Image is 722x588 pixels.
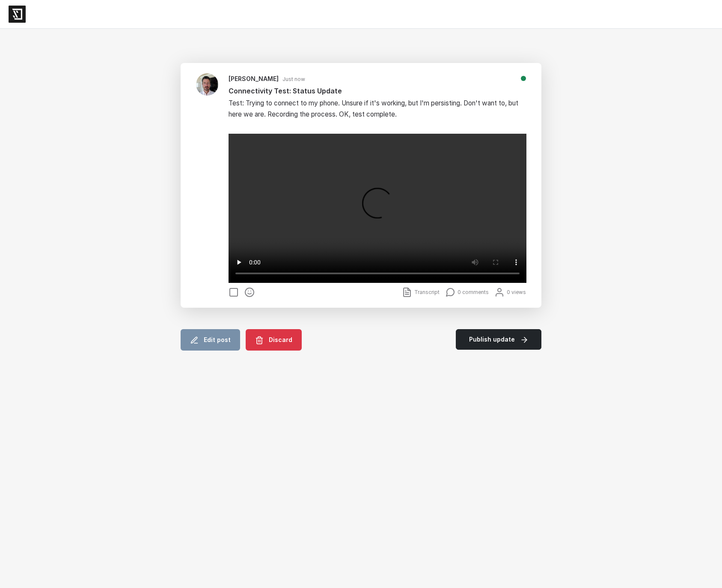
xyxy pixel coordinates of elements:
span: 0 views [507,289,526,295]
span: Publish update [469,336,515,343]
a: Discard [246,329,302,351]
button: Publish update [456,329,541,350]
div: Connectivity Test: Status Update [223,86,532,96]
span: Transcript [414,289,440,295]
span: Discard [269,336,292,343]
a: Edit post [181,329,240,351]
span: Edit post [204,336,231,343]
img: logo-6ba331977e59facfbff2947a2e854c94a5e6b03243a11af005d3916e8cc67d17.png [9,6,26,23]
img: Paul Wicker [196,73,218,96]
p: Test: Trying to connect to my phone. Unsure if it's working, but I'm persisting. Don't want to, b... [229,98,526,120]
span: [PERSON_NAME] [229,75,279,82]
span: 0 comments [458,289,489,295]
span: Just now [282,76,305,82]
